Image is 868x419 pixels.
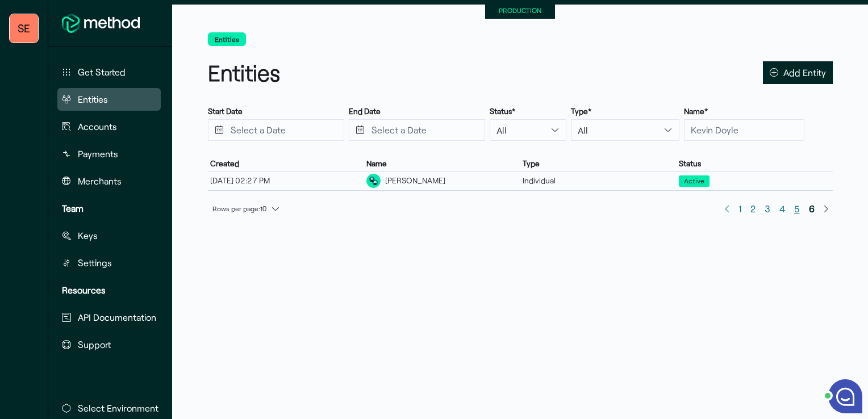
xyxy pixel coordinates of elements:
[78,311,156,324] span: API Documentation
[57,115,161,138] button: Accounts
[10,14,38,43] button: Spring EQ
[366,158,387,169] span: Name
[57,143,161,165] button: Payments
[208,202,285,216] button: Rows per page:10
[78,174,122,188] span: Merchants
[790,200,804,218] a: Page 5 of 6
[208,57,516,89] h1: Entities
[208,32,833,48] nav: breadcrumb
[78,147,118,161] span: Payments
[684,106,708,116] label: Name*
[78,120,117,133] span: Accounts
[57,170,161,192] button: Merchants
[208,173,364,188] div: [DATE] 02:27 PM
[523,158,540,169] span: Type
[571,106,591,116] label: Type*
[734,200,746,218] a: Page 1 of 6
[679,175,710,187] span: Active
[490,106,515,116] label: Status*
[78,93,108,106] span: Entities
[57,252,161,274] button: Settings
[520,173,677,188] div: Individual
[779,201,785,216] span: 4
[684,119,804,141] input: Kevin Doyle
[57,88,161,111] button: Entities
[679,158,701,169] span: Status
[775,200,790,218] a: Page 4 of 6
[738,201,741,216] span: 1
[809,201,815,216] span: 6
[62,14,140,33] img: MethodFi Logo
[794,201,800,216] span: 5
[804,200,819,218] button: Page 6 of 6
[57,333,161,356] button: Support
[385,175,445,187] div: [PERSON_NAME]
[78,338,111,351] span: Support
[783,65,826,80] span: Add Entity
[18,17,30,40] span: SE
[750,201,756,216] span: 2
[57,306,161,329] button: API Documentation
[78,256,112,270] span: Settings
[366,174,381,188] div: Bank
[746,200,760,218] a: Page 2 of 6
[212,201,266,216] span: Rows per page : 10
[349,106,381,116] label: End Date
[208,171,833,191] tr: [DATE] 02:27 PM[PERSON_NAME]IndividualActive
[819,202,833,216] button: Next page
[765,201,770,216] span: 3
[208,106,243,116] label: Start Date
[349,119,485,141] input: Press the down key to open a popover containing a calendar.
[62,283,106,297] span: Resources
[57,224,161,247] button: Keys
[62,284,106,295] strong: Resources
[760,200,775,218] a: Page 3 of 6
[684,176,704,186] span: Active
[57,61,161,83] button: Get Started
[720,202,734,216] a: Previous page, 5
[210,158,239,169] span: Created
[78,401,158,415] span: Select Environment
[78,229,98,242] span: Keys
[499,6,541,14] small: PRODUCTION
[78,65,126,79] span: Get Started
[208,32,246,46] button: Entities
[62,202,84,215] span: Team
[208,119,344,141] input: Press the down key to open a popover containing a calendar.
[62,203,84,213] strong: Team
[763,61,833,84] button: Add Entity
